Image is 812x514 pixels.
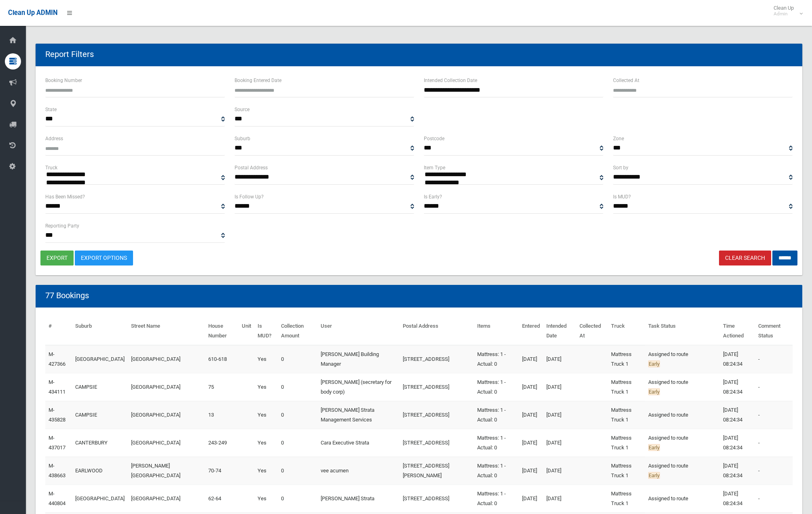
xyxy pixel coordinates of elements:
[576,317,608,345] th: Collected At
[720,345,755,373] td: [DATE] 08:24:34
[278,457,317,485] td: 0
[474,457,519,485] td: Mattress: 1 - Actual: 0
[770,5,802,17] span: Clean Up
[608,485,645,512] td: Mattress Truck 1
[608,457,645,485] td: Mattress Truck 1
[519,373,543,401] td: [DATE]
[205,373,239,401] td: 75
[543,457,576,485] td: [DATE]
[648,472,660,479] span: Early
[645,401,720,429] td: Assigned to route
[400,345,474,373] td: [STREET_ADDRESS]
[278,345,317,373] td: 0
[474,485,519,512] td: Mattress: 1 - Actual: 0
[278,317,317,345] th: Collection Amount
[128,317,205,345] th: Street Name
[128,345,205,373] td: [GEOGRAPHIC_DATA]
[720,373,755,401] td: [DATE] 08:24:34
[519,429,543,457] td: [DATE]
[36,288,99,303] header: 77 Bookings
[239,317,254,345] th: Unit
[205,345,239,373] td: 610-618
[45,134,63,143] label: Address
[72,485,128,512] td: [GEOGRAPHIC_DATA]
[317,373,400,401] td: [PERSON_NAME] (secretary for body corp)
[613,76,639,85] label: Collected At
[543,429,576,457] td: [DATE]
[519,485,543,512] td: [DATE]
[205,401,239,429] td: 13
[400,429,474,457] td: [STREET_ADDRESS]
[400,485,474,512] td: [STREET_ADDRESS]
[720,457,755,485] td: [DATE] 08:24:34
[474,317,519,345] th: Items
[720,485,755,512] td: [DATE] 08:24:34
[45,163,57,172] label: Truck
[608,373,645,401] td: Mattress Truck 1
[474,429,519,457] td: Mattress: 1 - Actual: 0
[645,317,720,345] th: Task Status
[720,317,755,345] th: Time Actioned
[278,485,317,512] td: 0
[400,317,474,345] th: Postal Address
[205,485,239,512] td: 62-64
[49,435,66,451] a: M-437017
[49,407,66,423] a: M-435828
[128,401,205,429] td: [GEOGRAPHIC_DATA]
[648,444,660,451] span: Early
[72,317,128,345] th: Suburb
[72,457,128,485] td: EARLWOOD
[645,345,720,373] td: Assigned to route
[235,76,281,85] label: Booking Entered Date
[474,373,519,401] td: Mattress: 1 - Actual: 0
[608,345,645,373] td: Mattress Truck 1
[75,251,133,265] a: Export Options
[254,429,278,457] td: Yes
[72,429,128,457] td: CANTERBURY
[72,345,128,373] td: [GEOGRAPHIC_DATA]
[317,317,400,345] th: User
[205,317,239,345] th: House Number
[254,345,278,373] td: Yes
[755,373,793,401] td: -
[8,9,57,17] span: Clean Up ADMIN
[128,457,205,485] td: [PERSON_NAME][GEOGRAPHIC_DATA]
[49,491,66,506] a: M-440804
[278,429,317,457] td: 0
[128,373,205,401] td: [GEOGRAPHIC_DATA]
[755,401,793,429] td: -
[254,457,278,485] td: Yes
[72,373,128,401] td: CAMPSIE
[128,429,205,457] td: [GEOGRAPHIC_DATA]
[317,457,400,485] td: vee acumen
[645,457,720,485] td: Assigned to route
[49,351,66,367] a: M-427366
[400,457,474,485] td: [STREET_ADDRESS][PERSON_NAME]
[519,317,543,345] th: Entered
[774,11,794,17] small: Admin
[36,46,104,62] header: Report Filters
[474,345,519,373] td: Mattress: 1 - Actual: 0
[648,388,660,395] span: Early
[254,485,278,512] td: Yes
[755,317,793,345] th: Comment Status
[645,429,720,457] td: Assigned to route
[424,163,445,172] label: Item Type
[424,76,477,85] label: Intended Collection Date
[645,485,720,512] td: Assigned to route
[278,373,317,401] td: 0
[519,401,543,429] td: [DATE]
[608,317,645,345] th: Truck
[755,429,793,457] td: -
[608,401,645,429] td: Mattress Truck 1
[543,401,576,429] td: [DATE]
[205,429,239,457] td: 243-249
[205,457,239,485] td: 70-74
[755,457,793,485] td: -
[400,373,474,401] td: [STREET_ADDRESS]
[40,251,74,265] button: export
[72,401,128,429] td: CAMPSIE
[474,401,519,429] td: Mattress: 1 - Actual: 0
[45,76,82,85] label: Booking Number
[128,485,205,512] td: [GEOGRAPHIC_DATA]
